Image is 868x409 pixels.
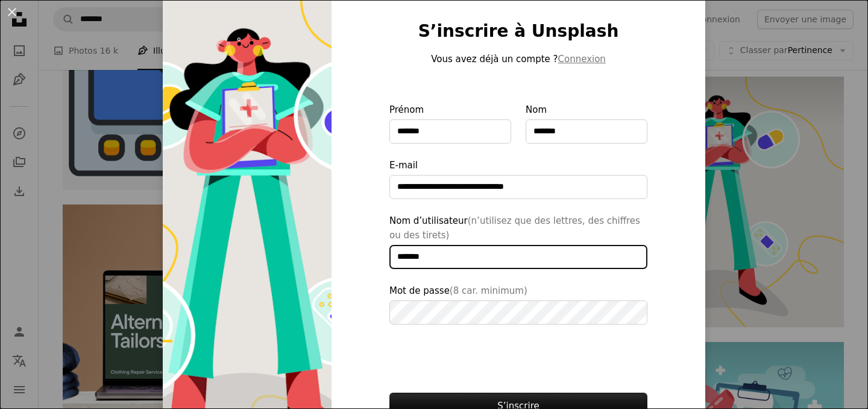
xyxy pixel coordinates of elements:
[389,21,647,42] h1: S’inscrire à Unsplash
[526,103,647,144] label: Nom
[526,119,647,144] input: Nom
[389,175,647,199] input: E-mail
[450,285,527,296] span: (8 car. minimum)
[558,52,606,66] button: Connexion
[389,245,647,269] input: Nom d’utilisateur(n’utilisez que des lettres, des chiffres ou des tirets)
[389,214,647,269] label: Nom d’utilisateur
[389,103,511,144] label: Prénom
[389,52,647,66] p: Vous avez déjà un compte ?
[389,158,647,199] label: E-mail
[389,300,647,325] input: Mot de passe(8 car. minimum)
[389,119,511,144] input: Prénom
[389,284,647,325] label: Mot de passe
[389,215,640,241] span: (n’utilisez que des lettres, des chiffres ou des tirets)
